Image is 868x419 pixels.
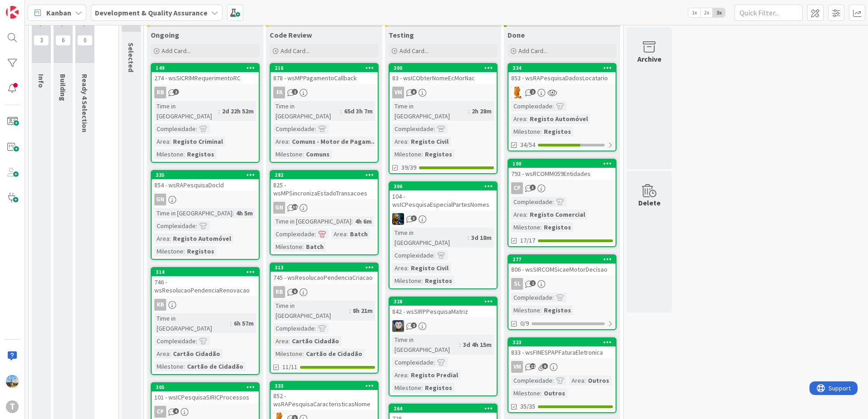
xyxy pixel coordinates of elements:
[156,269,259,275] div: 314
[390,190,497,210] div: 104 - wsICPesquisaEspecialPartesNomes
[392,263,407,273] div: Area
[281,47,310,55] span: Add Card...
[232,318,256,328] div: 6h 57m
[292,89,298,95] span: 1
[511,182,523,194] div: CP
[351,216,353,226] span: :
[390,297,497,306] div: 328
[271,263,378,272] div: 313
[409,370,460,380] div: Registo Predial
[508,337,616,413] a: 323833 - wsFINESPAPFaturaEletronicaVMComplexidade:Area:OutrosMilestone:Outros35/35
[154,336,196,346] div: Complexidade
[270,30,312,39] span: Code Review
[152,276,259,296] div: 746 - wsResolucaoPendenciaRenovacao
[508,64,616,72] div: 334
[154,234,169,244] div: Area
[390,72,497,84] div: 83 - wsICObterNomeEcMorNac
[508,64,616,84] div: 334853 - wsRAPesquisaDadosLocatario
[392,370,407,380] div: Area
[152,72,259,84] div: 274 - wsSICRIMRequerimentoRC
[152,179,259,191] div: 854 - wsRAPesquisaDocId
[511,388,540,398] div: Milestone
[390,404,497,413] div: 264
[171,234,233,244] div: Registo Automóvel
[230,318,232,328] span: :
[95,8,207,17] b: Development & Quality Assurance
[392,228,468,248] div: Time in [GEOGRAPHIC_DATA]
[508,63,616,151] a: 334853 - wsRAPesquisaDadosLocatarioRLComplexidade:Area:Registo AutomóvelMilestone:Registos34/54
[275,65,378,71] div: 216
[127,43,136,72] span: Selected
[526,114,528,124] span: :
[700,8,713,17] span: 2x
[292,204,298,210] span: 35
[511,292,552,302] div: Complexidade
[152,383,259,391] div: 305
[508,263,616,275] div: 806 - wsSIRCOMSicaeMotorDecisao
[584,375,586,385] span: :
[392,335,459,355] div: Time in [GEOGRAPHIC_DATA]
[390,182,497,210] div: 306104 - wsICPesquisaEspecialPartesNomes
[162,47,191,55] span: Add Card...
[411,89,417,95] span: 8
[390,87,497,98] div: VM
[552,375,554,385] span: :
[508,255,616,275] div: 277806 - wsSIRCOMSicaeMotorDecisao
[271,202,378,214] div: GN
[392,136,407,146] div: Area
[434,357,435,367] span: :
[271,171,378,179] div: 282
[270,263,379,374] a: 313745 - wsResolucaoPendenciaCriacaoRBTime in [GEOGRAPHIC_DATA]:8h 21mComplexidade:Area:Cartão Ci...
[154,101,218,121] div: Time in [GEOGRAPHIC_DATA]
[520,140,535,150] span: 34/54
[304,149,332,159] div: Comuns
[173,89,179,95] span: 2
[392,124,434,134] div: Complexidade
[152,406,259,418] div: CP
[315,229,316,239] span: :
[6,375,19,388] img: DG
[271,87,378,98] div: FA
[350,306,375,316] div: 8h 21m
[331,229,346,239] div: Area
[390,182,497,190] div: 306
[304,349,365,359] div: Cartão de Cidadão
[183,361,185,371] span: :
[271,390,378,410] div: 852 - wsRAPesquisaCaracteristicasNome
[688,8,700,17] span: 1x
[154,406,166,418] div: CP
[411,215,417,221] span: 3
[461,340,494,350] div: 3d 4h 15m
[390,64,497,84] div: 30083 - wsICObterNomeEcMorNac
[154,124,196,134] div: Complexidade
[156,172,259,178] div: 335
[513,161,616,167] div: 100
[552,101,554,111] span: :
[290,336,341,346] div: Cartão Cidadão
[508,255,616,263] div: 277
[389,297,498,396] a: 328842 - wsSIRPPesquisaMatrizLSTime in [GEOGRAPHIC_DATA]:3d 4h 15mComplexidade:Area:Registo Predi...
[511,305,540,315] div: Milestone
[552,197,554,207] span: :
[271,263,378,283] div: 313745 - wsResolucaoPendenciaCriacao
[171,136,225,146] div: Registo Criminal
[185,246,217,256] div: Registos
[508,338,616,346] div: 323
[540,388,542,398] span: :
[151,63,260,163] a: 149274 - wsSICRIMRequerimentoRCRBTime in [GEOGRAPHIC_DATA]:2d 22h 52mComplexidade:Area:Registo Cr...
[183,246,185,256] span: :
[508,87,616,98] div: RL
[528,114,590,124] div: Registo Automóvel
[513,256,616,263] div: 277
[154,136,169,146] div: Area
[151,267,260,375] a: 314746 - wsResolucaoPendenciaRenovacaoRBTime in [GEOGRAPHIC_DATA]:6h 57mComplexidade:Area:Cartão ...
[390,64,497,72] div: 300
[511,361,523,373] div: VM
[154,221,196,231] div: Complexidade
[275,172,378,178] div: 282
[399,47,429,55] span: Add Card...
[552,292,554,302] span: :
[37,74,46,88] span: Info
[185,149,217,159] div: Registos
[154,149,183,159] div: Milestone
